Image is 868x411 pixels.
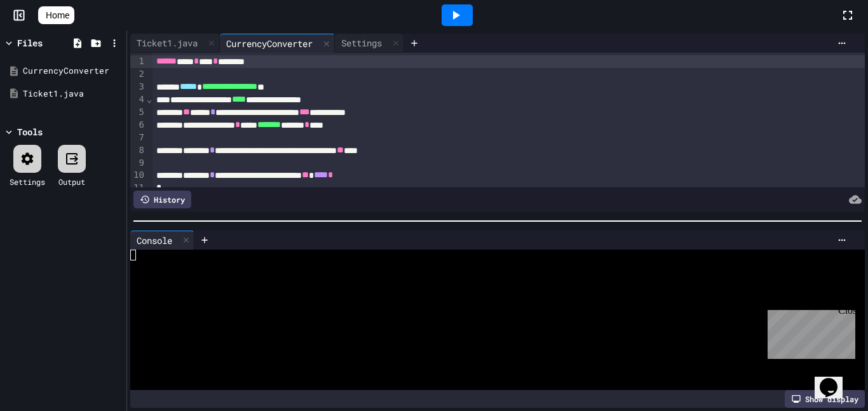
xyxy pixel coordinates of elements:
div: 10 [130,169,146,182]
div: Files [17,36,43,50]
div: 11 [130,182,146,194]
div: CurrencyConverter [220,34,335,53]
div: History [133,191,191,208]
iframe: chat widget [763,305,855,359]
div: 2 [130,68,146,81]
div: 6 [130,119,146,131]
div: 7 [130,131,146,144]
div: Output [58,176,85,187]
div: Ticket1.java [130,36,204,50]
div: Console [130,234,179,247]
span: Home [46,9,69,22]
a: Home [38,6,74,24]
div: Tools [17,125,43,138]
div: 4 [130,93,146,106]
div: 5 [130,106,146,119]
div: 1 [130,55,146,68]
div: Chat with us now!Close [5,5,88,81]
iframe: chat widget [815,360,855,398]
div: CurrencyConverter [23,65,122,77]
div: 9 [130,157,146,170]
div: Ticket1.java [23,88,122,100]
span: Fold line [146,94,153,104]
div: Show display [785,390,865,408]
div: 8 [130,144,146,157]
div: 3 [130,81,146,93]
div: Settings [335,36,388,50]
div: Settings [335,34,404,53]
div: Ticket1.java [130,34,220,53]
div: Console [130,231,194,250]
div: CurrencyConverter [220,37,319,50]
div: Settings [10,176,45,187]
